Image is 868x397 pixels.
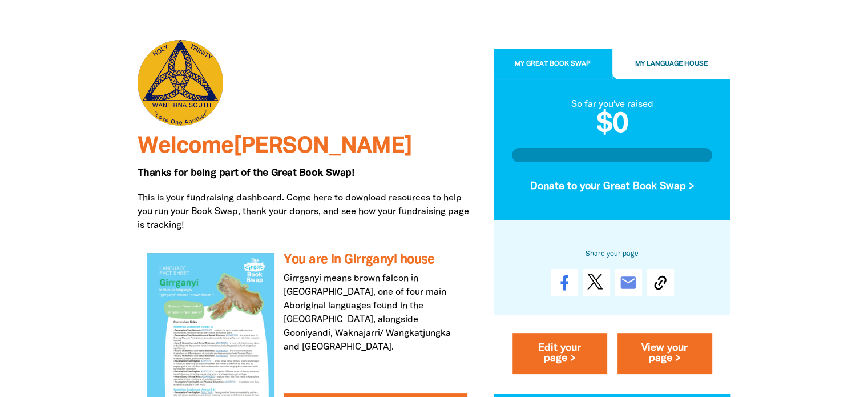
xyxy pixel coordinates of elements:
span: Welcome [PERSON_NAME] [138,136,412,157]
button: Donate to your Great Book Swap > [512,171,713,202]
i: email [619,274,637,292]
button: My Language House [612,49,731,80]
a: View your page > [617,334,712,375]
span: My Great Book Swap [515,61,591,67]
a: Share [551,270,578,297]
span: My Language House [635,61,708,67]
p: This is your fundraising dashboard. Come here to download resources to help you run your Book Swa... [138,191,477,232]
a: Edit your page > [512,334,607,375]
div: So far you've raised [512,98,713,111]
span: Thanks for being part of the Great Book Swap! [138,169,354,178]
button: Copy Link [647,270,674,297]
h2: $0 [512,111,713,139]
h6: Share your page [512,248,713,260]
a: email [615,270,642,297]
button: My Great Book Swap [494,49,612,80]
h3: You are in Girrganyi house [284,253,467,267]
a: Post [583,270,610,297]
